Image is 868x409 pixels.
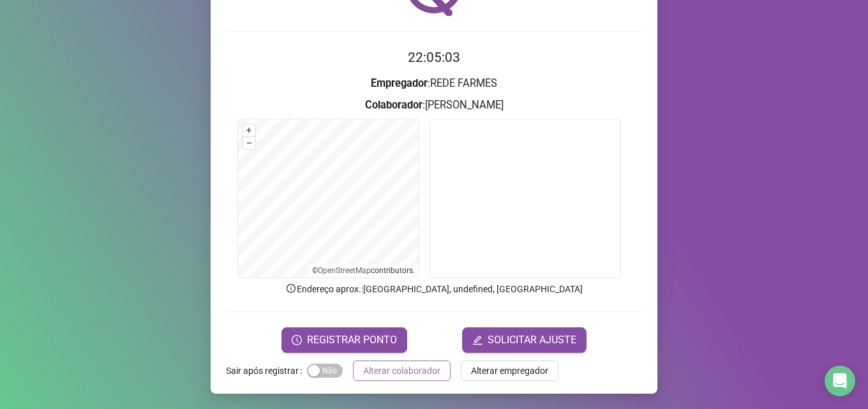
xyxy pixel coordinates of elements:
[226,282,642,296] p: Endereço aprox. : [GEOGRAPHIC_DATA], undefined, [GEOGRAPHIC_DATA]
[243,124,255,137] button: +
[292,335,302,345] span: clock-circle
[226,97,642,114] h3: : [PERSON_NAME]
[471,364,548,378] span: Alterar empregador
[226,75,642,92] h3: : REDE FARMES
[462,327,587,353] button: editSOLICITAR AJUSTE
[226,361,307,381] label: Sair após registrar
[365,99,423,111] strong: Colaborador
[318,266,371,275] a: OpenStreetMap
[353,361,451,381] button: Alterar colaborador
[312,266,415,275] li: © contributors.
[363,364,440,378] span: Alterar colaborador
[472,335,483,345] span: edit
[285,283,297,294] span: info-circle
[488,332,576,348] span: SOLICITAR AJUSTE
[461,361,558,381] button: Alterar empregador
[307,332,397,348] span: REGISTRAR PONTO
[281,327,407,353] button: REGISTRAR PONTO
[408,50,460,65] time: 22:05:03
[371,77,428,89] strong: Empregador
[243,137,255,149] button: –
[825,366,855,396] div: Open Intercom Messenger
